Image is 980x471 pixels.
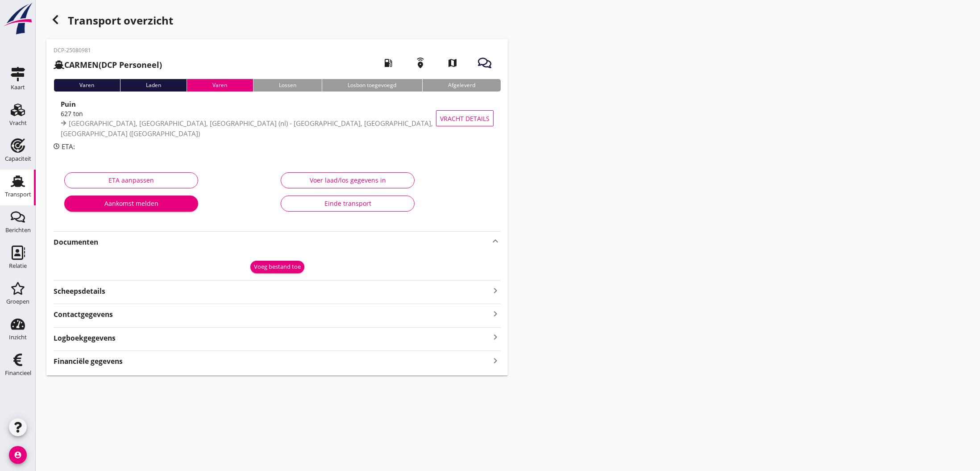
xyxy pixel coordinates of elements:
[187,79,253,92] div: Varen
[440,114,490,123] span: Vracht details
[376,50,401,75] i: local_gas_station
[64,59,99,70] strong: CARMEN
[281,172,415,188] button: Voer laad/los gegevens in
[5,192,31,197] div: Transport
[54,59,162,71] h2: (DCP Personeel)
[64,196,198,212] button: Aankomst melden
[54,286,105,296] strong: Scheepsdetails
[54,309,113,320] strong: Contactgegevens
[490,354,501,367] i: keyboard_arrow_right
[490,236,501,246] i: keyboard_arrow_up
[54,356,123,367] strong: Financiële gegevens
[9,334,27,340] div: Inzicht
[408,50,433,75] i: emergency_share
[54,333,116,343] strong: Logboekgegevens
[120,79,187,92] div: Laden
[322,79,422,92] div: Losbon toegevoegd
[281,196,415,212] button: Einde transport
[54,46,162,54] p: DCP-25080981
[62,142,75,151] span: ETA:
[490,331,501,343] i: keyboard_arrow_right
[5,156,31,162] div: Capaciteit
[9,120,27,126] div: Vracht
[11,84,25,90] div: Kaart
[490,284,501,296] i: keyboard_arrow_right
[64,172,198,188] button: ETA aanpassen
[5,227,31,233] div: Berichten
[288,199,407,208] div: Einde transport
[61,100,76,108] strong: Puin
[250,261,304,273] button: Voeg bestand toe
[9,263,27,269] div: Relatie
[440,50,465,75] i: map
[61,109,450,118] div: 627 ton
[9,446,27,464] i: account_circle
[54,99,501,138] a: Puin627 ton[GEOGRAPHIC_DATA], [GEOGRAPHIC_DATA], [GEOGRAPHIC_DATA] (nl) - [GEOGRAPHIC_DATA], [GEO...
[54,79,120,92] div: Varen
[422,79,501,92] div: Afgeleverd
[288,175,407,185] div: Voer laad/los gegevens in
[72,175,191,185] div: ETA aanpassen
[61,119,433,138] span: [GEOGRAPHIC_DATA], [GEOGRAPHIC_DATA], [GEOGRAPHIC_DATA] (nl) - [GEOGRAPHIC_DATA], [GEOGRAPHIC_DAT...
[436,110,494,126] button: Vracht details
[2,2,34,35] img: logo-small.a267ee39.svg
[54,237,490,247] strong: Documenten
[253,79,322,92] div: Lossen
[254,263,301,271] div: Voeg bestand toe
[46,11,508,32] div: Transport overzicht
[5,370,31,376] div: Financieel
[71,199,191,208] div: Aankomst melden
[6,299,29,304] div: Groepen
[490,308,501,320] i: keyboard_arrow_right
